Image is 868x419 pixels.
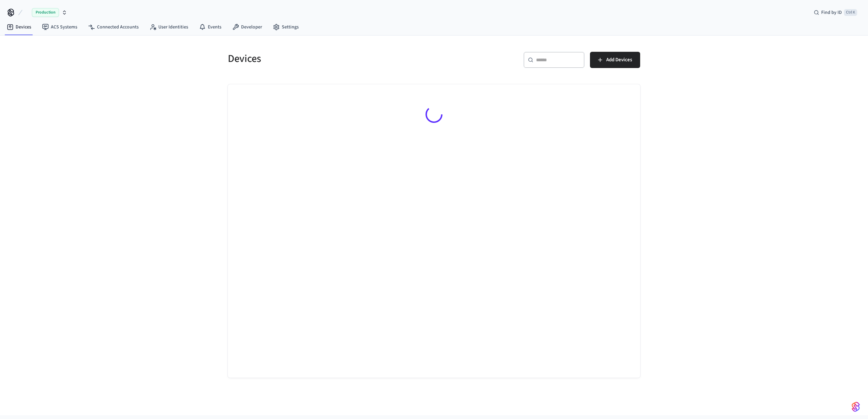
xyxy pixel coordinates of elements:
div: Find by IDCtrl K [808,6,863,19]
h5: Devices [228,52,430,66]
a: Devices [1,21,37,33]
a: ACS Systems [37,21,83,33]
img: SeamLogoGradient.69752ec5.svg [852,401,860,412]
a: User Identities [144,21,194,33]
span: Ctrl K [844,9,857,16]
span: Production [32,8,59,17]
span: Find by ID [821,9,842,16]
span: Add Devices [606,56,632,64]
a: Events [194,21,227,33]
a: Connected Accounts [83,21,144,33]
button: Add Devices [590,52,640,68]
a: Developer [227,21,268,33]
a: Settings [268,21,304,33]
